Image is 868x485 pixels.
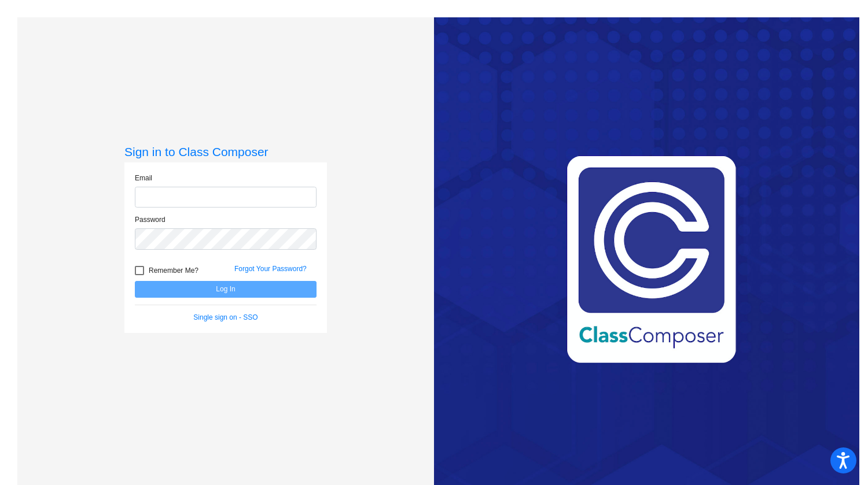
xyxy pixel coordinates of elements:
h3: Sign in to Class Composer [124,145,327,159]
a: Forgot Your Password? [234,265,307,273]
span: Remember Me? [149,264,198,277]
label: Password [135,214,165,225]
label: Email [135,173,152,183]
a: Single sign on - SSO [193,313,258,321]
button: Log In [135,281,317,298]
